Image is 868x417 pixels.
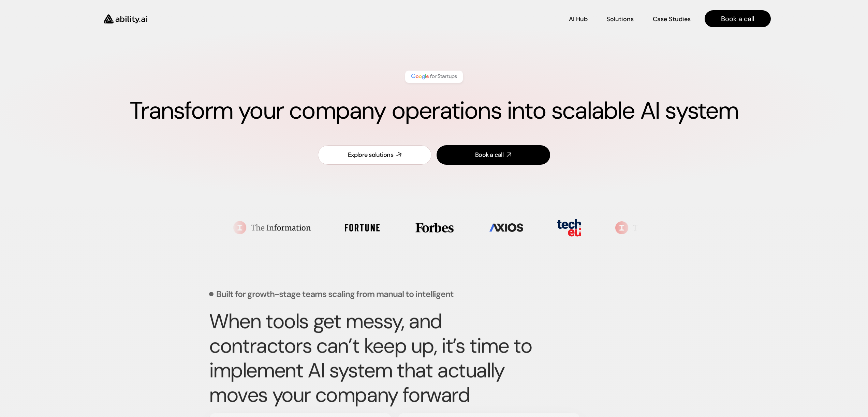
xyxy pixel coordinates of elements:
p: Built for growth-stage teams scaling from manual to intelligent [216,290,454,298]
a: Book a call [705,10,771,27]
p: AI Hub [569,15,588,24]
div: Book a call [475,151,503,159]
p: Case Studies [653,15,691,24]
a: AI Hub [569,13,588,25]
a: Book a call [437,145,550,165]
h1: Transform your company operations into scalable AI system [27,96,841,125]
p: Solutions [606,15,634,24]
nav: Main navigation [157,10,771,27]
a: Case Studies [652,13,691,25]
p: Book a call [721,14,754,24]
div: Explore solutions [348,151,393,159]
strong: When tools get messy, and contractors can’t keep up, it’s time to implement AI system that actual... [209,308,536,408]
a: Solutions [606,13,634,25]
a: Explore solutions [318,145,431,165]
